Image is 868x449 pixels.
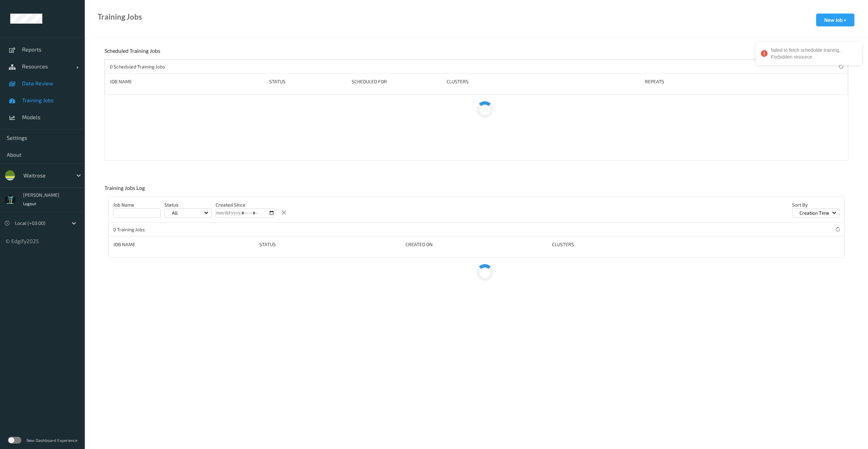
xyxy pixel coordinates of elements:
div: Status [269,78,347,85]
div: Scheduled Training Jobs [104,47,162,59]
p: All [170,210,180,216]
p: Status [164,201,212,208]
div: failed to fetch schedulde training, Forbidden resource [771,47,857,60]
div: Scheduled for [352,78,442,85]
div: Training Jobs [98,14,142,20]
div: status [259,241,401,248]
p: Created Since [216,201,275,208]
div: Created On [406,241,547,248]
p: Sort by [792,201,840,208]
p: Job Name [113,201,161,208]
p: 0 Scheduled Training Jobs [110,63,165,70]
div: Job Name [113,241,255,248]
div: Repeats [645,78,709,85]
button: New Job + [816,14,854,26]
div: Job Name [110,78,265,85]
p: 0 Training Jobs [113,226,164,233]
div: Training Jobs Log [104,185,146,196]
div: clusters [552,241,693,248]
p: Creation Time [797,210,832,216]
div: Clusters [447,78,640,85]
